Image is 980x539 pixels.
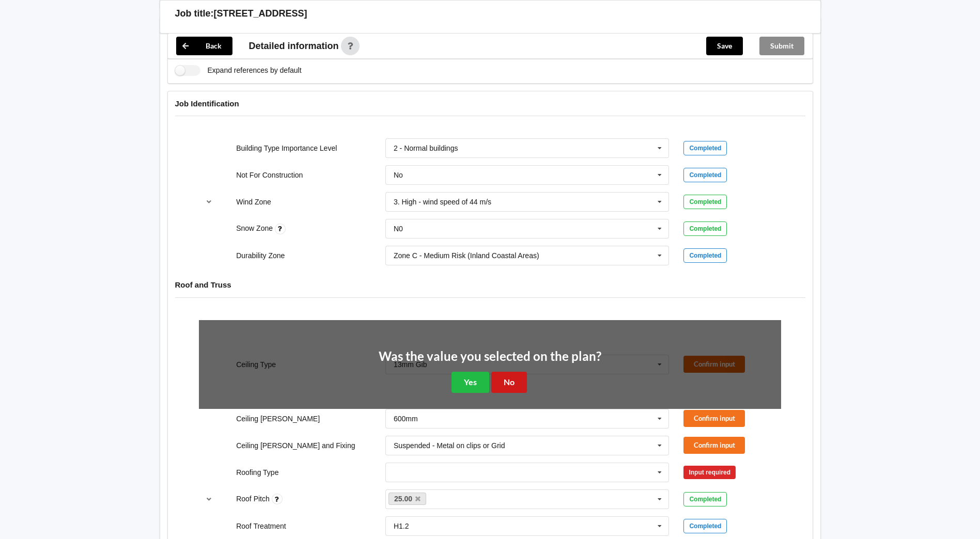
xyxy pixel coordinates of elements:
[379,348,601,364] h2: Was the value you selected on the plan?
[394,442,505,449] div: Suspended - Metal on clips or Grid
[683,195,727,209] div: Completed
[249,41,339,51] span: Detailed information
[236,441,355,450] label: Ceiling [PERSON_NAME] and Fixing
[394,225,403,232] div: N0
[394,522,409,530] div: H1.2
[394,198,491,205] div: 3. High - wind speed of 44 m/s
[236,495,271,503] label: Roof Pitch
[236,415,320,423] label: Ceiling [PERSON_NAME]
[394,252,539,259] div: Zone C - Medium Risk (Inland Coastal Areas)
[683,437,745,454] button: Confirm input
[236,522,286,530] label: Roof Treatment
[236,224,275,232] label: Snow Zone
[236,251,285,260] label: Durability Zone
[683,466,736,479] div: Input required
[214,8,307,20] h3: [STREET_ADDRESS]
[176,37,232,55] button: Back
[683,221,727,236] div: Completed
[236,144,337,152] label: Building Type Importance Level
[236,198,271,206] label: Wind Zone
[683,248,727,263] div: Completed
[175,8,214,20] h3: Job title:
[199,193,219,211] button: reference-toggle
[394,171,403,179] div: No
[175,280,805,290] h4: Roof and Truss
[683,141,727,155] div: Completed
[394,415,418,422] div: 600mm
[683,410,745,427] button: Confirm input
[175,99,805,108] h4: Job Identification
[394,145,458,152] div: 2 - Normal buildings
[706,37,743,55] button: Save
[388,493,427,505] a: 25.00
[236,171,303,179] label: Not For Construction
[175,65,302,76] label: Expand references by default
[199,490,219,509] button: reference-toggle
[491,372,527,393] button: No
[683,492,727,506] div: Completed
[452,372,489,393] button: Yes
[683,519,727,533] div: Completed
[236,468,278,477] label: Roofing Type
[683,168,727,182] div: Completed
